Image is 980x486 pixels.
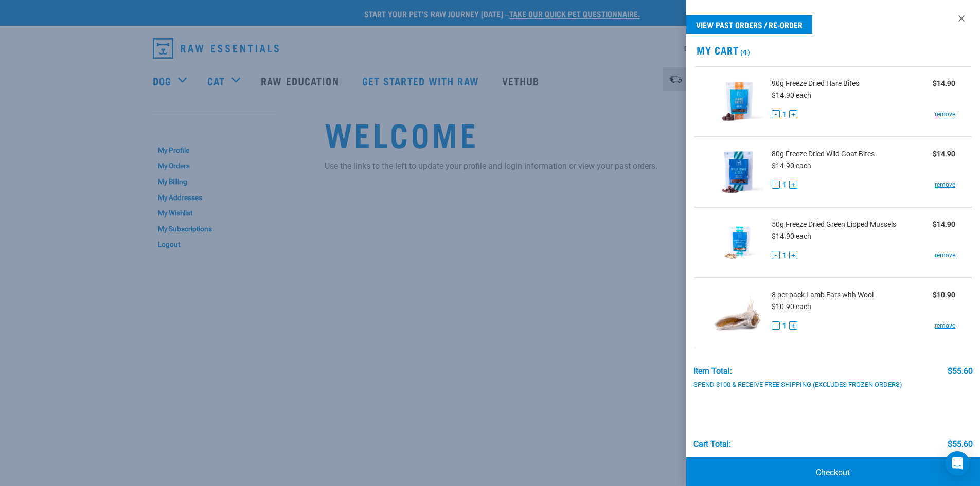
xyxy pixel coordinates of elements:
[772,181,780,189] button: -
[693,381,914,389] div: Spend $100 & Receive Free Shipping (Excludes Frozen Orders)
[772,302,811,311] span: $10.90 each
[948,367,973,376] div: $55.60
[711,146,764,199] img: Freeze Dried Wild Goat Bites
[772,219,896,230] span: 50g Freeze Dried Green Lipped Mussels
[693,440,730,449] div: Cart total:
[935,321,955,330] a: remove
[738,50,750,53] span: (4)
[789,251,797,259] button: +
[686,15,812,34] a: View past orders / re-order
[772,91,811,99] span: $14.90 each
[933,220,955,228] strong: $14.90
[782,250,787,261] span: 1
[772,149,875,159] span: 80g Freeze Dried Wild Goat Bites
[782,320,787,331] span: 1
[772,78,859,89] span: 90g Freeze Dried Hare Bites
[789,110,797,118] button: +
[933,291,955,299] strong: $10.90
[935,110,955,119] a: remove
[772,251,780,259] button: -
[782,179,787,190] span: 1
[772,110,780,118] button: -
[772,232,811,240] span: $14.90 each
[789,321,797,330] button: +
[935,180,955,189] a: remove
[711,286,764,339] img: Lamb Ears with Wool
[945,451,970,476] div: Open Intercom Messenger
[782,109,787,120] span: 1
[772,290,874,300] span: 8 per pack Lamb Ears with Wool
[789,181,797,189] button: +
[711,216,764,269] img: Freeze Dried Green Lipped Mussels
[693,367,732,376] div: Item Total:
[772,161,811,170] span: $14.90 each
[772,321,780,330] button: -
[935,250,955,260] a: remove
[933,79,955,87] strong: $14.90
[948,440,973,449] div: $55.60
[933,150,955,158] strong: $14.90
[711,75,764,128] img: Freeze Dried Hare Bites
